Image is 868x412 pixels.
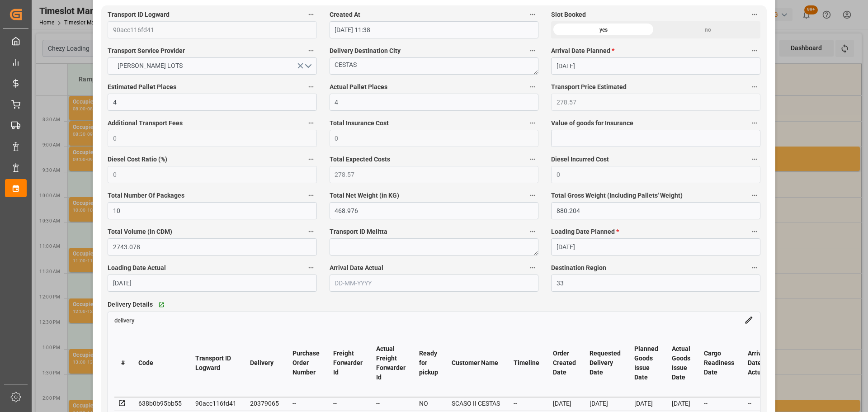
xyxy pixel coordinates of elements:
[292,398,320,409] div: --
[551,263,606,273] span: Destination Region
[749,226,760,237] button: Loading Date Planned *
[656,21,760,38] div: no
[749,117,760,129] button: Value of goods for Insurance
[704,398,734,409] div: --
[551,21,656,38] div: yes
[305,117,317,129] button: Additional Transport Fees
[330,275,538,292] input: DD-MM-YYYY
[412,329,445,397] th: Ready for pickup
[749,189,760,201] button: Total Gross Weight (Including Pallets' Weight)
[551,57,760,75] input: DD-MM-YYYY
[330,10,360,19] span: Created At
[749,81,760,93] button: Transport Price Estimated
[113,61,187,71] span: [PERSON_NAME] LOTS
[697,329,741,397] th: Cargo Readiness Date
[189,329,243,397] th: Transport ID Logward
[452,398,500,409] div: SCASO II CESTAS
[108,263,166,273] span: Loading Date Actual
[108,191,184,200] span: Total Number Of Packages
[108,10,170,19] span: Transport ID Logward
[305,262,317,274] button: Loading Date Actual
[114,317,134,323] span: delivery
[748,398,767,409] div: --
[330,57,538,75] textarea: CESTAS
[551,227,619,237] span: Loading Date Planned
[551,191,683,200] span: Total Gross Weight (Including Pallets' Weight)
[108,155,167,164] span: Diesel Cost Ratio (%)
[627,329,665,397] th: Planned Goods Issue Date
[514,398,539,409] div: --
[749,45,760,57] button: Arrival Date Planned *
[330,82,387,92] span: Actual Pallet Places
[665,329,697,397] th: Actual Goods Issue Date
[305,9,317,20] button: Transport ID Logward
[330,21,538,38] input: DD-MM-YYYY HH:MM
[546,329,583,397] th: Order Created Date
[108,275,316,292] input: DD-MM-YYYY
[138,398,182,409] div: 638b0b95bb55
[330,191,399,200] span: Total Net Weight (in KG)
[634,398,658,409] div: [DATE]
[527,189,538,201] button: Total Net Weight (in KG)
[527,81,538,93] button: Actual Pallet Places
[551,118,633,128] span: Value of goods for Insurance
[330,118,389,128] span: Total Insurance Cost
[108,82,176,92] span: Estimated Pallet Places
[583,329,627,397] th: Requested Delivery Date
[333,398,363,409] div: --
[243,329,286,397] th: Delivery
[551,155,609,164] span: Diesel Incurred Cost
[590,398,621,409] div: [DATE]
[108,300,153,309] span: Delivery Details
[108,57,316,75] button: open menu
[419,398,438,409] div: NO
[527,117,538,129] button: Total Insurance Cost
[741,329,774,397] th: Arrival Date Actual
[551,46,614,56] span: Arrival Date Planned
[305,153,317,165] button: Diesel Cost Ratio (%)
[330,46,401,56] span: Delivery Destination City
[132,329,189,397] th: Code
[108,118,183,128] span: Additional Transport Fees
[305,81,317,93] button: Estimated Pallet Places
[551,82,627,92] span: Transport Price Estimated
[376,398,406,409] div: --
[195,398,236,409] div: 90acc116fd41
[445,329,507,397] th: Customer Name
[286,329,326,397] th: Purchase Order Number
[527,153,538,165] button: Total Expected Costs
[305,45,317,57] button: Transport Service Provider
[527,45,538,57] button: Delivery Destination City
[749,153,760,165] button: Diesel Incurred Cost
[672,398,690,409] div: [DATE]
[527,262,538,274] button: Arrival Date Actual
[114,316,134,323] a: delivery
[527,9,538,20] button: Created At
[527,226,538,237] button: Transport ID Melitta
[108,227,172,237] span: Total Volume (in CDM)
[305,189,317,201] button: Total Number Of Packages
[330,227,387,237] span: Transport ID Melitta
[330,263,383,273] span: Arrival Date Actual
[114,329,132,397] th: #
[551,10,586,19] span: Slot Booked
[749,9,760,20] button: Slot Booked
[326,329,369,397] th: Freight Forwarder Id
[250,398,279,409] div: 20379065
[507,329,546,397] th: Timeline
[749,262,760,274] button: Destination Region
[305,226,317,237] button: Total Volume (in CDM)
[369,329,412,397] th: Actual Freight Forwarder Id
[553,398,576,409] div: [DATE]
[551,238,760,256] input: DD-MM-YYYY
[108,46,185,56] span: Transport Service Provider
[330,155,390,164] span: Total Expected Costs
